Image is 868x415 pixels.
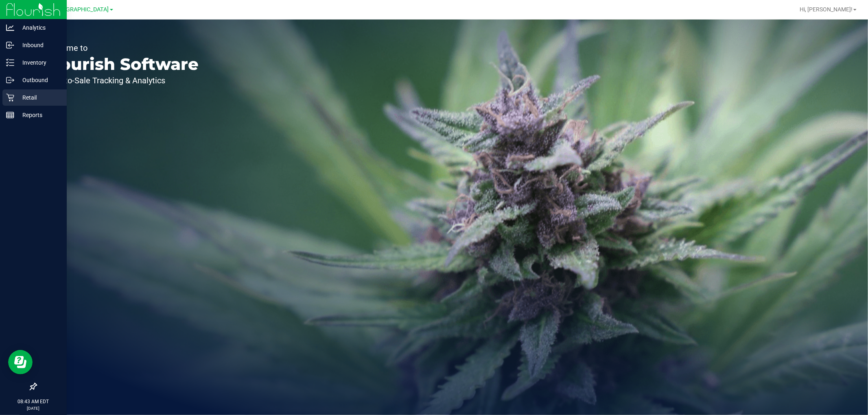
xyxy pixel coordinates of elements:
[14,75,63,85] p: Outbound
[14,23,63,33] p: Analytics
[6,24,14,32] inline-svg: Analytics
[44,76,199,85] p: Seed-to-Sale Tracking & Analytics
[4,405,63,411] p: [DATE]
[6,111,14,119] inline-svg: Reports
[53,6,109,13] span: [GEOGRAPHIC_DATA]
[14,110,63,120] p: Reports
[8,350,33,374] iframe: Resource center
[6,76,14,84] inline-svg: Outbound
[14,93,63,102] p: Retail
[14,58,63,67] p: Inventory
[14,40,63,50] p: Inbound
[44,44,199,52] p: Welcome to
[4,398,63,405] p: 08:43 AM EDT
[800,6,853,13] span: Hi, [PERSON_NAME]!
[6,59,14,67] inline-svg: Inventory
[6,93,14,102] inline-svg: Retail
[6,41,14,49] inline-svg: Inbound
[44,56,199,72] p: Flourish Software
